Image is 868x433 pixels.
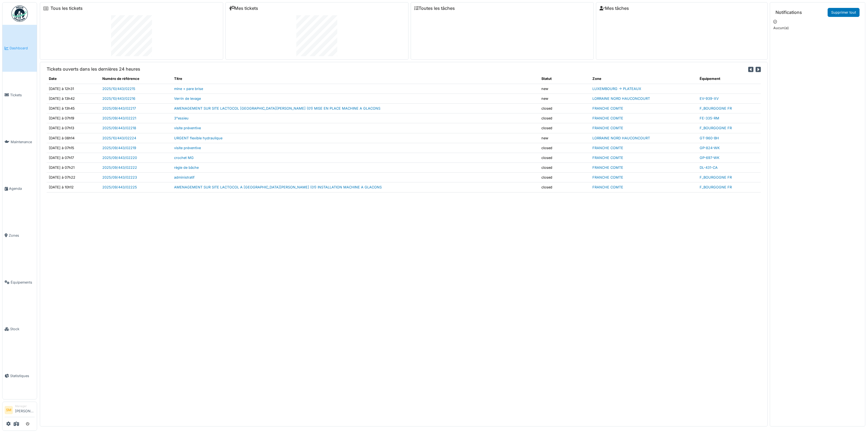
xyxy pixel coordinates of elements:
td: [DATE] à 08h14 [47,133,100,143]
a: 2025/09/443/02218 [102,126,136,130]
th: Date [47,74,100,84]
a: Agenda [2,165,37,212]
a: mine + pare brise [174,87,203,91]
a: 2025/10/443/02224 [102,136,136,140]
td: closed [539,103,590,113]
a: EV-939-XV [700,97,719,101]
td: closed [539,123,590,133]
td: new [539,94,590,103]
td: closed [539,153,590,163]
th: Titre [172,74,539,84]
td: [DATE] à 07h21 [47,163,100,173]
a: 2025/10/443/02216 [102,97,135,101]
td: [DATE] à 13h42 [47,94,100,103]
a: FE-335-RM [700,116,719,120]
a: Stock [2,306,37,353]
span: Zones [9,233,35,238]
a: F_BOURGOGNE FR [700,126,732,130]
a: règle de bâche [174,166,199,170]
a: Dashboard [2,25,37,72]
a: 2025/09/443/02220 [102,156,137,160]
a: visite préventive [174,146,201,150]
a: LORRAINE NORD HAUCONCOURT [592,97,650,101]
span: Maintenance [11,139,35,145]
td: new [539,133,590,143]
a: Tous les tickets [50,6,83,11]
td: closed [539,113,590,123]
li: [PERSON_NAME] [15,404,35,416]
a: FRANCHE COMTE [592,116,623,120]
td: [DATE] à 10h12 [47,182,100,192]
th: Zone [590,74,697,84]
a: Verrin de levage [174,97,201,101]
a: Mes tâches [599,6,629,11]
div: Manager [15,404,35,408]
a: F_BOURGOGNE FR [700,106,732,110]
a: Supprimer tout [828,8,860,17]
a: visite préventive [174,126,201,130]
a: SM Manager[PERSON_NAME] [5,404,35,417]
td: [DATE] à 07h19 [47,113,100,123]
a: LORRAINE NORD HAUCONCOURT [592,136,650,140]
a: FRANCHE COMTE [592,185,623,189]
a: AMENAGEMENT SUR SITE LACTOCOL [GEOGRAPHIC_DATA][PERSON_NAME] (01) MISE EN PLACE MACHINE A GLACONS [174,106,380,110]
td: closed [539,182,590,192]
td: [DATE] à 07h13 [47,123,100,133]
span: Équipements [11,280,35,285]
span: Statistiques [10,373,35,378]
a: GT-960-BH [700,136,719,140]
a: FRANCHE COMTE [592,126,623,130]
a: 2025/10/443/02215 [102,87,135,91]
a: Tickets [2,72,37,119]
a: Toutes les tâches [414,6,455,11]
th: Numéro de référence [100,74,172,84]
span: Dashboard [10,46,35,51]
a: F_BOURGOGNE FR [700,185,732,189]
a: crochet MG [174,156,194,160]
td: [DATE] à 12h31 [47,84,100,94]
a: Équipements [2,259,37,306]
a: 2025/09/443/02219 [102,146,136,150]
td: [DATE] à 13h45 [47,103,100,113]
a: DL-431-CA [700,166,718,170]
p: Aucun(e) [773,25,862,31]
td: [DATE] à 07h17 [47,153,100,163]
a: administratif [174,175,195,179]
a: 2025/09/443/02217 [102,106,136,110]
a: 2025/09/443/02225 [102,185,137,189]
a: URGENT flexible hydraulique [174,136,222,140]
a: AMENAGEMENT SUR SITE LACTOCOL A [GEOGRAPHIC_DATA][PERSON_NAME] (01) INSTALLATION MACHINE A GLACONS [174,185,382,189]
span: Stock [10,326,35,332]
a: LUXEMBOURG -> PLATEAUX [592,87,641,91]
h6: Notifications [775,10,802,15]
a: 2025/09/443/02221 [102,116,136,120]
td: [DATE] à 07h22 [47,173,100,182]
a: FRANCHE COMTE [592,156,623,160]
a: Mes tickets [229,6,258,11]
a: F_BOURGOGNE FR [700,175,732,179]
a: Maintenance [2,118,37,165]
img: Badge_color-CXgf-gQk.svg [11,5,28,22]
span: Tickets [10,92,35,98]
a: FRANCHE COMTE [592,106,623,110]
td: closed [539,163,590,173]
td: [DATE] à 07h15 [47,143,100,153]
td: closed [539,173,590,182]
a: FRANCHE COMTE [592,166,623,170]
td: closed [539,143,590,153]
a: GP-697-WK [700,156,720,160]
span: Agenda [9,186,35,191]
th: Statut [539,74,590,84]
th: Équipement [697,74,761,84]
a: Zones [2,212,37,259]
h6: Tickets ouverts dans les dernières 24 heures [47,67,140,72]
a: Statistiques [2,353,37,399]
li: SM [5,406,13,414]
td: new [539,84,590,94]
a: FRANCHE COMTE [592,146,623,150]
a: FRANCHE COMTE [592,175,623,179]
a: 2025/09/443/02222 [102,166,137,170]
a: 2025/09/443/02223 [102,175,137,179]
a: 3°essieu [174,116,189,120]
a: GP-824-WK [700,146,720,150]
